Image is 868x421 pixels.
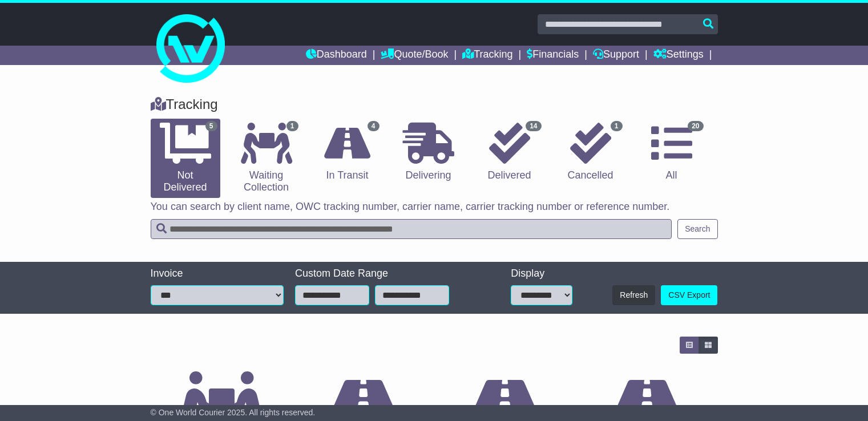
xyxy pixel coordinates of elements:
span: 1 [611,121,623,131]
a: Settings [653,46,704,65]
a: Quote/Book [381,46,448,65]
span: © One World Courier 2025. All rights reserved. [151,408,316,417]
div: Custom Date Range [295,268,477,280]
a: Dashboard [306,46,367,65]
button: Search [677,219,717,239]
a: Tracking [462,46,512,65]
a: 4 In Transit [313,119,382,186]
p: You can search by client name, OWC tracking number, carrier name, carrier tracking number or refe... [151,201,718,213]
span: 1 [286,121,298,131]
span: 5 [205,121,217,131]
a: 20 All [637,119,706,186]
a: 1 Cancelled [556,119,625,186]
span: 20 [688,121,703,131]
button: Refresh [612,285,655,305]
div: Tracking [145,96,724,113]
div: Invoice [151,268,284,280]
a: Financials [527,46,579,65]
span: 4 [368,121,380,131]
a: Support [593,46,639,65]
a: 5 Not Delivered [151,119,220,198]
a: 14 Delivered [475,119,544,186]
span: 14 [526,121,541,131]
div: Display [511,268,572,280]
a: 1 Waiting Collection [232,119,301,198]
a: Delivering [394,119,463,186]
a: CSV Export [661,285,717,305]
